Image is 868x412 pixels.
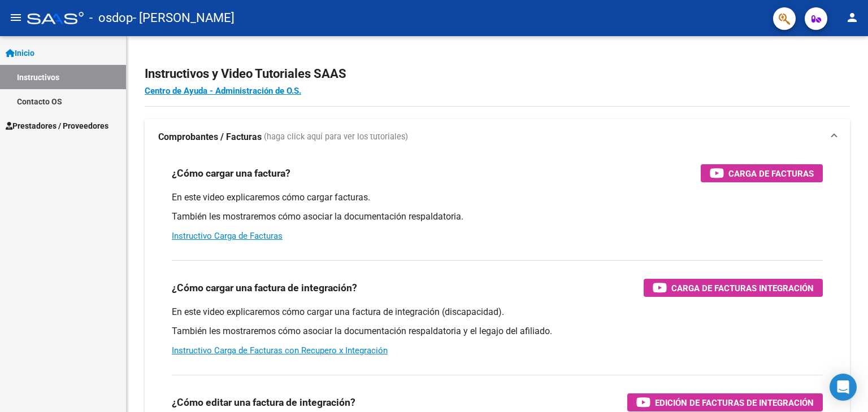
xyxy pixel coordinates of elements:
[830,374,857,401] div: Open Intercom Messenger
[728,166,814,181] span: Carga de Facturas
[6,47,34,59] span: Inicio
[627,393,823,411] button: Edición de Facturas de integración
[172,345,388,356] a: Instructivo Carga de Facturas con Recupero x Integración
[172,325,823,338] p: También les mostraremos cómo asociar la documentación respaldatoria y el legajo del afiliado.
[6,120,108,132] span: Prestadores / Proveedores
[172,211,823,223] p: También les mostraremos cómo asociar la documentación respaldatoria.
[172,395,355,410] h3: ¿Cómo editar una factura de integración?
[145,63,850,85] h2: Instructivos y Video Tutoriales SAAS
[158,131,262,143] strong: Comprobantes / Facturas
[145,119,850,155] mat-expansion-panel-header: Comprobantes / Facturas (haga click aquí para ver los tutoriales)
[671,281,814,295] span: Carga de Facturas Integración
[172,306,823,318] p: En este video explicaremos cómo cargar una factura de integración (discapacidad).
[172,231,283,241] a: Instructivo Carga de Facturas
[701,164,823,182] button: Carga de Facturas
[655,396,814,410] span: Edición de Facturas de integración
[89,6,133,30] span: - osdop
[845,11,859,24] mat-icon: person
[172,165,290,181] h3: ¿Cómo cargar una factura?
[172,191,823,204] p: En este video explicaremos cómo cargar facturas.
[9,11,23,24] mat-icon: menu
[264,131,408,143] span: (haga click aquí para ver los tutoriales)
[145,86,301,96] a: Centro de Ayuda - Administración de O.S.
[133,6,235,30] span: - [PERSON_NAME]
[172,280,357,296] h3: ¿Cómo cargar una factura de integración?
[644,279,823,297] button: Carga de Facturas Integración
